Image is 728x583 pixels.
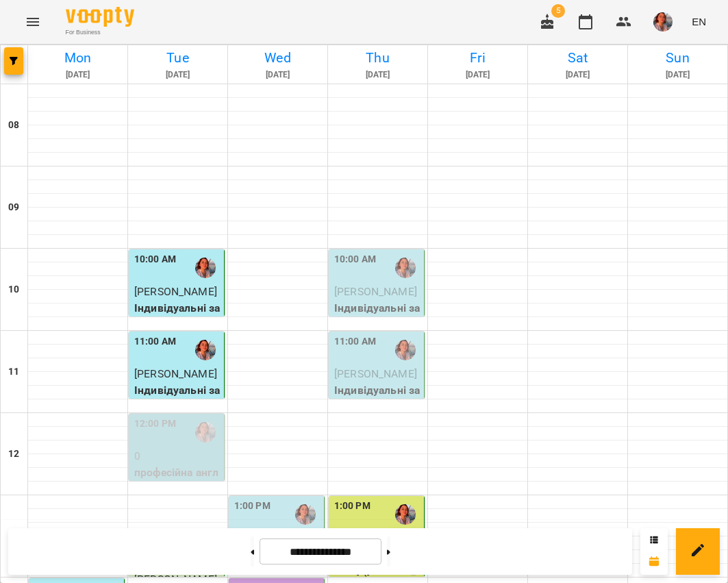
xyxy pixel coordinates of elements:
label: 11:00 AM [334,334,376,349]
img: Діана Кійко [195,422,216,443]
h6: Tue [130,47,225,69]
span: EN [692,14,706,29]
h6: 12 [8,447,19,462]
img: Діана Кійко [395,340,416,360]
h6: [DATE] [530,69,625,82]
h6: Sat [530,47,625,69]
h6: 08 [8,118,19,133]
h6: Sun [630,47,725,69]
label: 12:00 PM [134,417,176,432]
span: [PERSON_NAME] [134,285,217,298]
span: [PERSON_NAME] [134,367,217,380]
img: Діана Кійко [195,340,216,360]
span: 5 [551,4,565,18]
h6: [DATE] [130,69,225,82]
p: Індивідуальні заняття 50хв [134,382,221,414]
button: EN [686,9,712,34]
h6: 09 [8,200,19,215]
h6: Thu [330,47,425,69]
img: Діана Кійко [295,504,316,525]
img: Діана Кійко [195,258,216,278]
p: професійна англійська 60 хв. [134,464,221,497]
img: Voopty Logo [66,7,134,27]
h6: [DATE] [30,69,125,82]
p: Індивідуальні заняття 50хв [334,300,421,332]
label: 1:00 PM [334,499,371,514]
h6: [DATE] [230,69,325,82]
p: Індивідуальні заняття 50хв [134,300,221,332]
label: 11:00 AM [134,334,176,349]
h6: [DATE] [330,69,425,82]
h6: Fri [430,47,525,69]
label: 10:00 AM [134,252,176,267]
button: Menu [16,5,49,38]
h6: 11 [8,364,19,380]
p: 0 [134,448,221,464]
span: For Business [66,28,134,37]
span: [PERSON_NAME] [334,367,417,380]
span: [PERSON_NAME] [334,285,417,298]
img: Діана Кійко [395,504,416,525]
h6: Wed [230,47,325,69]
img: Діана Кійко [395,258,416,278]
h6: [DATE] [630,69,725,82]
h6: [DATE] [430,69,525,82]
label: 10:00 AM [334,252,376,267]
p: Індивідуальні заняття 50хв [334,382,421,414]
label: 1:00 PM [234,499,271,514]
h6: Mon [30,47,125,69]
img: 1ca8188f67ff8bc7625fcfef7f64a17b.jpeg [653,12,673,32]
h6: 10 [8,282,19,297]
